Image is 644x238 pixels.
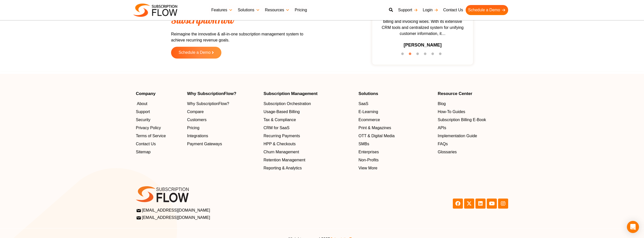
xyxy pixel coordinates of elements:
a: Blog [438,101,508,107]
a: How-To Guides [438,109,508,115]
span: Terms of Service [136,133,166,139]
span: Why SubscriptionFlow? [187,101,229,107]
span: SubscriptionFlow [171,14,234,26]
a: Contact Us [136,141,182,147]
span: Non-Profits [358,157,379,163]
span: Ecommerce [358,117,380,123]
a: E-Learning [358,109,433,115]
a: View More [358,165,433,171]
span: Usage-Based Billing [263,109,300,115]
span: How-To Guides [438,109,465,115]
span: OTT & Digital Media [358,133,395,139]
a: FAQs [438,141,508,147]
a: Integrations [187,133,259,139]
span: [EMAIL_ADDRESS][DOMAIN_NAME] [137,207,210,213]
a: Glossaries [438,149,508,155]
h4: Resource Center [438,91,508,96]
span: Recurring Payments [263,133,300,139]
span: Schedule a Demo [179,51,211,55]
span: [EMAIL_ADDRESS][DOMAIN_NAME] [137,215,210,221]
span: SMBs [358,141,369,147]
a: Recurring Payments [263,133,353,139]
span: Contact Us [136,141,156,147]
span: Retention Management [263,157,305,163]
a: Pricing [292,5,309,15]
span: Support [136,109,150,115]
span: View More [358,165,377,171]
a: Non-Profits [358,157,433,163]
span: Sitemap [136,149,151,155]
h4: Company [136,91,182,96]
a: HPP & Checkouts [263,141,353,147]
a: Retention Management [263,157,353,163]
h2: Scale and Grow with [171,4,309,26]
span: FAQs [438,141,448,147]
a: Compare [187,109,259,115]
a: Login [420,5,441,15]
span: Print & Magazines [358,125,391,131]
button: 6 of 6 [439,53,444,58]
a: Customers [187,117,259,123]
a: Privacy Policy [136,125,182,131]
a: Reporting & Analytics [263,165,353,171]
span: Subscription Orchestration [263,101,311,107]
span: SaaS [358,101,368,107]
span: Churn Management [263,149,299,155]
p: Reimagine the innovative & all-in-one subscription management system to achieve recurring revenue... [171,31,309,43]
span: APIs [438,125,446,131]
a: Solutions [235,5,262,15]
span: Compare [187,109,204,115]
span: Customers [187,117,207,123]
h3: [PERSON_NAME] [404,42,441,49]
span: Tax & Compliance [263,117,296,123]
a: CRM for SaaS [263,125,353,131]
a: Usage-Based Billing [263,109,353,115]
span: Integrations [187,133,208,139]
a: Security [136,117,182,123]
span: Payment Gateways [187,141,222,147]
a: Resources [262,5,292,15]
span: Enterprises [358,149,379,155]
span: CRM for SaaS [263,125,289,131]
span: SubscriptionFlow has saved us time and money. SubscriptionFlow has solved all of our billing and ... [375,7,470,37]
a: SaaS [358,101,433,107]
a: APIs [438,125,508,131]
a: Subscription Orchestration [263,101,353,107]
button: 4 of 6 [424,53,429,58]
a: Ecommerce [358,117,433,123]
div: Open Intercom Messenger [627,221,639,233]
a: Features [209,5,235,15]
button: 1 of 6 [401,53,406,58]
h4: Subscription Management [263,91,353,96]
h4: Solutions [358,91,433,96]
img: SF-logo [136,186,189,202]
a: Churn Management [263,149,353,155]
a: Why SubscriptionFlow? [187,101,259,107]
a: Schedule a Demo [171,47,221,59]
a: Support [136,109,182,115]
button: 3 of 6 [416,53,421,58]
a: About [136,101,182,107]
span: E-Learning [358,109,378,115]
a: Print & Magazines [358,125,433,131]
a: [EMAIL_ADDRESS][DOMAIN_NAME] [137,207,320,213]
span: Privacy Policy [136,125,161,131]
h4: Why SubscriptionFlow? [187,91,259,96]
a: Schedule a Demo [466,5,508,15]
a: Payment Gateways [187,141,259,147]
a: OTT & Digital Media [358,133,433,139]
span: Subscription Billing E-Book [438,117,486,123]
a: Terms of Service [136,133,182,139]
button: 2 of 6 [409,53,414,58]
a: Implementation Guide [438,133,508,139]
a: Sitemap [136,149,182,155]
span: Pricing [187,125,199,131]
a: [EMAIL_ADDRESS][DOMAIN_NAME] [137,215,320,221]
span: Glossaries [438,149,457,155]
a: Subscription Billing E-Book [438,117,508,123]
a: Pricing [187,125,259,131]
a: Support [395,5,420,15]
a: Tax & Compliance [263,117,353,123]
span: Security [136,117,150,123]
span: About [137,101,147,107]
